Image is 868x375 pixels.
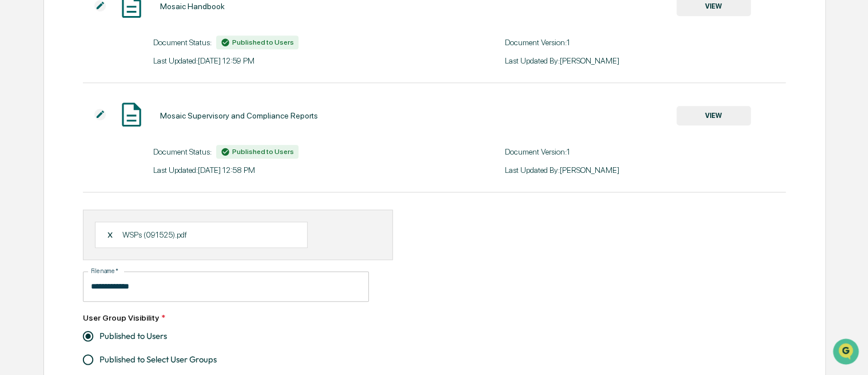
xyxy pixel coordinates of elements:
[7,161,77,182] a: 🔎Data Lookup
[83,313,165,322] label: User Group Visibility
[91,266,118,275] label: File name
[232,38,294,46] span: Published to Users
[11,167,21,176] div: 🔎
[153,56,435,65] div: Last Updated: [DATE] 12:59 PM
[114,194,138,203] span: Pylon
[81,194,138,203] a: Powered byPylon
[153,145,435,159] div: Document Status:
[23,166,72,177] span: Data Lookup
[7,140,78,160] a: 🖐️Preclearance
[99,353,217,366] span: Published to Select User Groups
[505,165,786,175] div: Last Updated By: [PERSON_NAME]
[39,99,145,108] div: We're available if you need us!
[153,35,435,49] div: Document Status:
[99,330,167,342] span: Published to Users
[11,88,32,108] img: 1746055101610-c473b297-6a78-478c-a979-82029cc54cd1
[78,140,146,160] a: 🗄️Attestations
[160,111,318,120] div: Mosaic Supervisory and Compliance Reports
[232,148,294,156] span: Published to Users
[23,144,74,156] span: Preclearance
[505,38,786,47] div: Document Version: 1
[83,145,92,155] div: 🗄️
[831,337,862,368] iframe: Open customer support
[194,91,208,105] button: Start new chat
[160,2,225,11] div: Mosaic Handbook
[153,165,435,175] div: Last Updated: [DATE] 12:58 PM
[122,230,187,239] p: WSPs (091525).pdf
[11,145,21,155] div: 🖐️
[117,100,146,129] img: Document Icon
[11,24,208,42] p: How can we help?
[39,88,188,99] div: Start new chat
[505,147,786,156] div: Document Version: 1
[676,106,751,125] button: VIEW
[107,230,122,240] div: X
[505,56,786,65] div: Last Updated By: [PERSON_NAME]
[94,144,142,156] span: Attestations
[94,109,106,120] img: Additional Document Icon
